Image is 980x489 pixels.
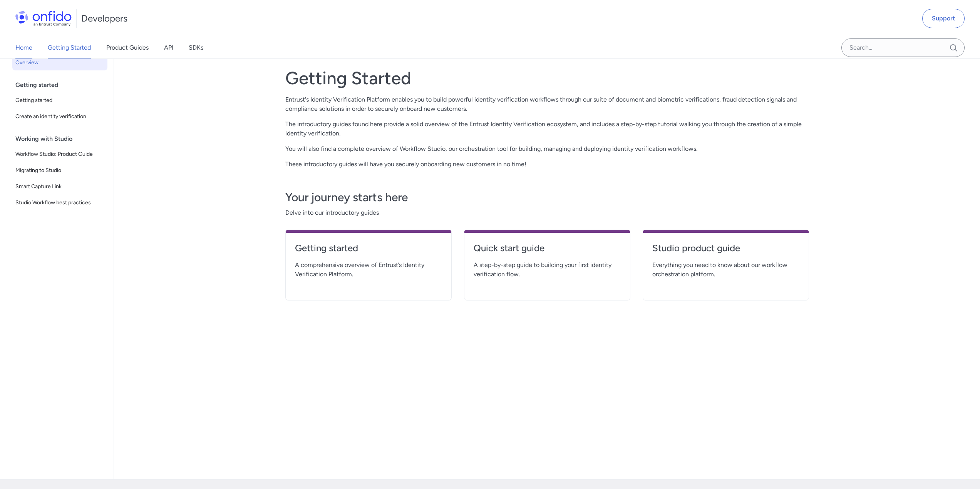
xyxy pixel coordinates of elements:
a: Smart Capture Link [12,179,107,194]
div: Getting started [15,77,111,93]
a: Create an identity verification [12,109,107,124]
h4: Studio product guide [652,242,799,254]
p: Entrust's Identity Verification Platform enables you to build powerful identity verification work... [285,95,809,113]
p: You will also find a complete overview of Workflow Studio, our orchestration tool for building, m... [285,144,809,154]
a: SDKs [189,37,203,58]
a: Migrating to Studio [12,163,107,178]
input: Onfido search input field [841,38,965,57]
p: The introductory guides found here provide a solid overview of the Entrust Identity Verification ... [285,120,809,138]
a: Overview [12,55,107,70]
div: Working with Studio [15,131,111,147]
span: Studio Workflow best practices [15,198,104,207]
a: Home [15,37,32,58]
a: Product Guides [106,37,149,58]
a: Support [922,9,965,28]
h3: Your journey starts here [285,190,809,205]
span: Create an identity verification [15,112,104,121]
h1: Developers [81,12,127,25]
a: Workflow Studio: Product Guide [12,147,107,162]
p: These introductory guides will have you securely onboarding new customers in no time! [285,160,809,169]
a: API [164,37,173,58]
h1: Getting Started [285,67,809,89]
span: Overview [15,58,104,67]
h4: Quick start guide [474,242,621,254]
span: Workflow Studio: Product Guide [15,150,104,159]
span: Everything you need to know about our workflow orchestration platform. [652,260,799,279]
span: Migrating to Studio [15,166,104,175]
a: Studio Workflow best practices [12,195,107,210]
a: Studio product guide [652,242,799,260]
span: Delve into our introductory guides [285,208,809,217]
span: A comprehensive overview of Entrust’s Identity Verification Platform. [295,260,442,279]
span: Getting started [15,96,104,105]
a: Getting started [12,93,107,108]
a: Quick start guide [474,242,621,260]
h4: Getting started [295,242,442,254]
img: Onfido Logo [15,11,72,26]
span: A step-by-step guide to building your first identity verification flow. [474,260,621,279]
a: Getting Started [48,37,91,58]
a: Getting started [295,242,442,260]
span: Smart Capture Link [15,182,104,191]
